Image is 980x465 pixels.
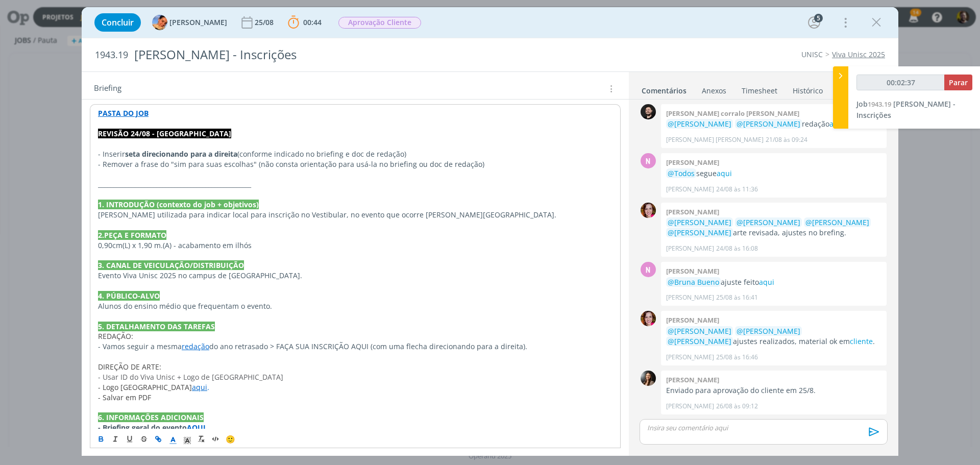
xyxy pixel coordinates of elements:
strong: 6. INFORMAÇÕES ADICIONAIS [98,412,204,422]
a: UNISC [801,50,823,59]
a: aqui [759,277,774,287]
p: [PERSON_NAME] [666,402,714,411]
p: redação [666,119,881,129]
b: [PERSON_NAME] [666,207,719,216]
strong: 2.PEÇA E FORMATO [98,230,166,240]
span: Concluir [102,18,134,27]
span: @[PERSON_NAME] [668,336,731,346]
p: [PERSON_NAME] [666,244,714,253]
b: [PERSON_NAME] [666,158,719,167]
p: [PERSON_NAME] [666,353,714,362]
img: L [152,15,167,30]
span: Cor do Texto [166,433,180,445]
strong: 5. DETALHAMENTO DAS TAREFAS [98,322,215,331]
span: @Todos [668,168,695,178]
span: 🙂 [226,434,235,444]
p: [PERSON_NAME] [666,185,714,194]
span: @[PERSON_NAME] [737,119,800,129]
span: @[PERSON_NAME] [668,119,731,129]
div: [PERSON_NAME] - Inscrições [130,42,552,67]
span: 25/08 às 16:41 [716,293,758,302]
a: AQUI [187,423,206,432]
button: 5 [806,14,822,31]
span: 1943.19 [95,50,128,61]
button: L[PERSON_NAME] [152,15,227,30]
span: 26/08 às 09:12 [716,402,758,411]
p: Alunos do ensino médio que frequentam o evento. [98,301,612,311]
span: - Usar ID do Viva Unisc + Logo de [GEOGRAPHIC_DATA] [98,372,283,382]
a: aqui [192,382,207,392]
b: [PERSON_NAME] corralo [PERSON_NAME] [666,109,799,118]
strong: 1. INTRODUÇÃO (contexto do job + objetivos) [98,200,259,209]
span: @[PERSON_NAME] [668,326,731,336]
p: ajustes realizados, material ok em . [666,326,881,347]
p: - Remover a frase do "sim para suas escolhas" (não consta orientação para usá-la no briefing ou d... [98,159,612,169]
a: cliente [850,336,873,346]
span: @[PERSON_NAME] [805,217,869,227]
img: B [641,104,656,119]
span: - Salvar em PDF [98,393,151,402]
span: @[PERSON_NAME] [668,217,731,227]
span: @[PERSON_NAME] [668,228,731,237]
div: 5 [814,14,823,22]
a: Histórico [792,81,823,96]
span: 25/08 às 16:46 [716,353,758,362]
strong: 3. CANAL DE VEICULAÇÃO/DISTRIBUIÇÃO [98,260,244,270]
button: Concluir [94,13,141,32]
img: B [641,311,656,326]
span: @[PERSON_NAME] [737,217,800,227]
span: @[PERSON_NAME] [737,326,800,336]
div: dialog [82,7,898,456]
p: segue [666,168,881,179]
div: Anexos [702,86,726,96]
strong: 4. PÚBLICO-ALVO [98,291,160,301]
a: Viva Unisc 2025 [832,50,885,59]
span: @Bruna Bueno [668,277,719,287]
p: ajuste feito [666,277,881,287]
span: 21/08 às 09:24 [766,135,807,144]
a: aqui [717,168,732,178]
span: Evento Viva Unisc 2025 no campus de [GEOGRAPHIC_DATA]. [98,271,302,280]
span: . [207,382,209,392]
a: aqui. [829,119,847,129]
span: onforme indicado no briefing e doc de redação) [243,149,406,159]
span: Parar [949,78,968,87]
p: arte revisada, ajustes no brefing. [666,217,881,238]
p: [PERSON_NAME] [666,293,714,302]
button: Aprovação Cliente [338,16,422,29]
a: Job1943.19[PERSON_NAME] - Inscrições [856,99,955,120]
img: B [641,371,656,386]
a: redação [182,341,209,351]
button: Parar [944,75,972,90]
span: 24/08 às 11:36 [716,185,758,194]
div: 25/08 [255,19,276,26]
a: PASTA DO JOB [98,108,149,118]
b: [PERSON_NAME] [666,315,719,325]
b: [PERSON_NAME] [666,266,719,276]
span: 0,90cm(L) x 1,90 m.(A) - acabamento em ilhós [98,240,252,250]
a: Comentários [641,81,687,96]
p: __________________________________________________ [98,179,612,189]
span: 1943.19 [868,100,891,109]
span: DIREÇÃO DE ARTE: [98,362,161,372]
div: N [641,262,656,277]
span: 00:44 [303,17,322,27]
span: REDAÇÃO: [98,331,133,341]
strong: REVISÃO 24/08 - [GEOGRAPHIC_DATA] [98,129,231,138]
button: 00:44 [285,14,324,31]
span: - Logo [GEOGRAPHIC_DATA] [98,382,192,392]
span: Aprovação Cliente [338,17,421,29]
b: [PERSON_NAME] [666,375,719,384]
button: 🙂 [223,433,237,445]
strong: - Briefing geral do evento [98,423,187,432]
span: Cor de Fundo [180,433,194,445]
p: - Vamos seguir a mesma do ano retrasado > FAÇA SUA INSCRIÇÃO AQUI (com uma flecha direcionando pa... [98,341,612,352]
img: B [641,203,656,218]
span: Briefing [94,82,121,95]
strong: seta direcionando para a direita [125,149,237,159]
span: 24/08 às 16:08 [716,244,758,253]
p: Enviado para aprovação do cliente em 25/8. [666,385,881,396]
div: N [641,153,656,168]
